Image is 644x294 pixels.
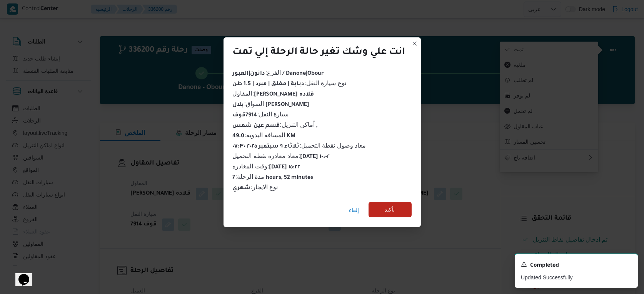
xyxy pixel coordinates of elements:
p: Updated Successfully [521,274,632,282]
b: [PERSON_NAME] قلاده [254,92,314,98]
button: Closes this modal window [410,39,419,48]
b: ثلاثاء ٩ سبتمبر ٢٠٢٥ ٠٧:٣٠ [233,144,300,150]
b: بلال [PERSON_NAME] [233,102,309,108]
span: السواق : [233,101,309,107]
b: [DATE] ١٠:٠٢ [300,154,330,160]
span: إلغاء [349,205,359,215]
div: Notification [521,260,632,270]
b: 7 hours, 52 minutes [233,175,314,181]
span: مدة الرحلة : [233,173,314,180]
b: دبابة | مغلق | مبرد | 1.5 طن [233,81,305,87]
span: المقاول : [233,90,314,97]
span: Completed [530,261,559,270]
b: شهري [233,185,251,192]
span: سيارة النقل : [233,111,289,118]
span: تأكيد [385,205,395,214]
button: تأكيد [369,202,412,217]
span: وقت المغادره : [233,163,300,170]
span: أماكن التنزيل : [233,121,318,128]
b: دانون|العبور / Danone|Obour [233,71,324,77]
b: 49.0 KM [233,133,296,139]
span: نوع سيارة النقل : [233,80,346,86]
b: [DATE] ١٥:٢٢ [269,165,300,171]
span: الفرع : [233,69,324,76]
span: المسافه اليدويه : [233,132,296,138]
button: إلغاء [346,202,362,218]
div: انت علي وشك تغير حالة الرحلة إلي تمت [233,47,405,59]
span: معاد مغادرة نقطة التحميل : [233,153,330,159]
span: معاد وصول نقطة التحميل : [233,142,366,149]
b: 7914قوف [233,113,257,119]
b: قسم عين شمس , [233,123,318,129]
span: نوع الايجار : [233,184,278,190]
iframe: chat widget [8,263,32,286]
